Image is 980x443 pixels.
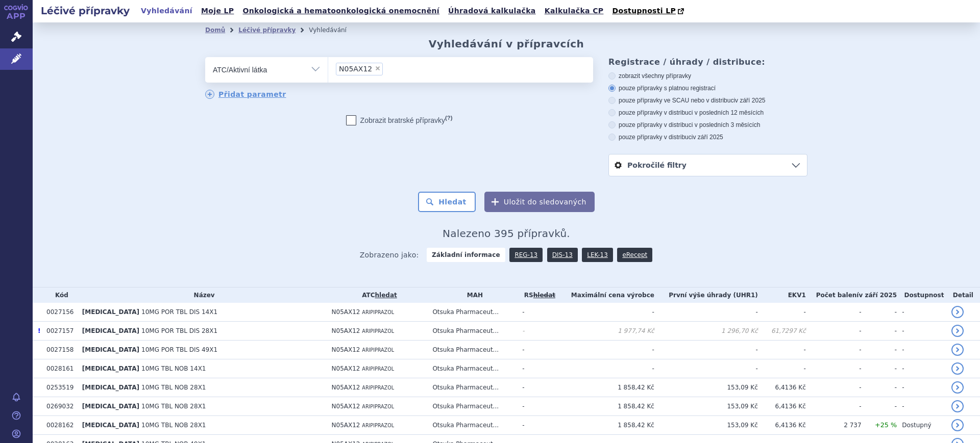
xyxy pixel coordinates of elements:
strong: Základní informace [427,248,505,262]
td: - [862,378,897,397]
td: 0028161 [41,359,77,378]
td: - [897,359,946,378]
td: 0253519 [41,378,77,397]
td: 153,09 Kč [654,416,758,435]
a: Pokročilé filtry [609,154,807,176]
td: - [654,341,758,359]
span: v září 2025 [859,292,897,299]
span: × [375,65,381,71]
a: REG-13 [509,248,543,262]
span: N05AX12 [332,308,360,316]
label: pouze přípravky ve SCAU nebo v distribuci [608,96,807,105]
span: [MEDICAL_DATA] [82,422,139,429]
th: RS [517,288,557,303]
a: detail [951,344,964,356]
td: - [557,303,654,322]
th: Maximální cena výrobce [557,288,654,303]
td: - [758,359,806,378]
input: N05AX12 [386,62,391,75]
td: - [897,397,946,416]
button: Uložit do sledovaných [484,192,595,212]
th: První výše úhrady (UHR1) [654,288,758,303]
td: - [758,303,806,322]
td: 6,4136 Kč [758,397,806,416]
td: - [517,397,557,416]
td: Otsuka Pharmaceut... [427,416,517,435]
span: ARIPIPRAZOL [362,328,394,334]
td: - [517,378,557,397]
a: Kalkulačka CP [542,4,607,18]
label: pouze přípravky v distribuci v posledních 3 měsících [608,121,807,129]
span: N05AX12 [332,422,360,429]
td: - [517,303,557,322]
td: - [806,303,862,322]
span: N05AX12 [332,346,360,353]
td: 6,4136 Kč [758,378,806,397]
td: 0027158 [41,341,77,359]
a: vyhledávání neobsahuje žádnou platnou referenční skupinu [533,292,555,299]
td: 61,7297 Kč [758,322,806,341]
td: - [806,341,862,359]
a: Vyhledávání [138,4,195,18]
span: Nalezeno 395 přípravků. [443,227,570,240]
span: ARIPIPRAZOL [362,309,394,315]
span: [MEDICAL_DATA] [82,327,139,334]
li: N05AX12 [336,63,383,75]
a: Domů [205,27,225,34]
td: 1 858,42 Kč [557,397,654,416]
th: EKV1 [758,288,806,303]
span: ARIPIPRAZOL [362,366,394,372]
span: Poslední data tohoto produktu jsou ze SCAU platného k 01.12.2019. [38,327,40,334]
span: [MEDICAL_DATA] [82,308,139,316]
span: 10MG POR TBL DIS 28X1 [141,327,217,334]
td: - [517,341,557,359]
td: - [806,359,862,378]
td: - [862,303,897,322]
a: DIS-13 [547,248,578,262]
td: - [758,341,806,359]
td: - [654,359,758,378]
a: Onkologická a hematoonkologická onemocnění [239,4,443,18]
a: Moje LP [198,4,237,18]
td: - [806,322,862,341]
a: hledat [375,292,397,299]
th: Kód [41,288,77,303]
span: +25 % [875,421,897,429]
th: Dostupnost [897,288,946,303]
h2: Vyhledávání v přípravcích [429,38,584,50]
span: ARIPIPRAZOL [362,347,394,353]
td: 153,09 Kč [654,397,758,416]
th: Detail [946,288,980,303]
abbr: (?) [445,115,452,121]
button: Hledat [418,192,476,212]
th: MAH [427,288,517,303]
del: hledat [533,292,555,299]
span: N05AX12 [332,403,360,410]
a: Úhradová kalkulačka [445,4,539,18]
td: - [557,359,654,378]
a: detail [951,400,964,412]
td: - [806,378,862,397]
span: 10MG TBL NOB 28X1 [141,384,206,391]
span: [MEDICAL_DATA] [82,346,139,353]
a: detail [951,306,964,318]
span: v září 2025 [693,134,723,141]
td: - [517,359,557,378]
td: Otsuka Pharmaceut... [427,359,517,378]
td: 153,09 Kč [654,378,758,397]
span: 10MG TBL NOB 28X1 [141,422,206,429]
a: detail [951,325,964,337]
a: Přidat parametr [205,90,286,99]
h2: Léčivé přípravky [33,4,138,18]
label: Zobrazit bratrské přípravky [346,115,453,125]
span: ARIPIPRAZOL [362,423,394,428]
td: - [862,359,897,378]
li: Vyhledávání [309,22,360,38]
th: Název [77,288,327,303]
td: - [897,322,946,341]
a: Léčivé přípravky [238,27,296,34]
td: - [862,397,897,416]
span: [MEDICAL_DATA] [82,384,139,391]
label: pouze přípravky s platnou registrací [608,84,807,92]
td: - [806,397,862,416]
